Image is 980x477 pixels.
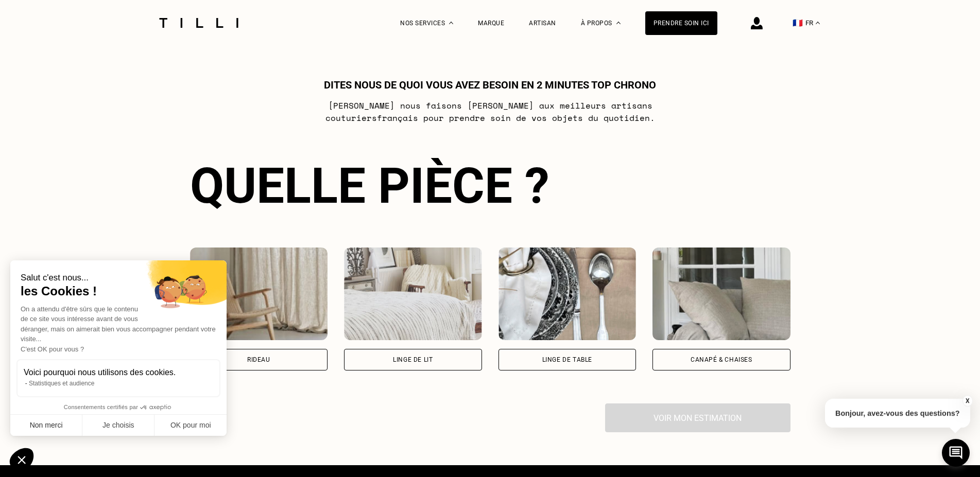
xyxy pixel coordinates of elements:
[816,22,820,24] img: menu déroulant
[616,22,621,24] img: Menu déroulant à propos
[529,20,556,27] a: Artisan
[825,399,970,428] p: Bonjour, avez-vous des questions?
[962,395,972,407] button: X
[691,357,752,363] div: Canapé & chaises
[542,357,592,363] div: Linge de table
[652,248,790,340] img: Tilli retouche votre Canapé & chaises
[156,18,242,28] img: Logo du service de couturière Tilli
[344,248,482,340] img: Tilli retouche votre Linge de lit
[393,357,433,363] div: Linge de lit
[286,99,694,124] p: [PERSON_NAME] nous faisons [PERSON_NAME] aux meilleurs artisans couturiers français pour prendre ...
[645,11,717,35] a: Prendre soin ici
[190,157,790,215] div: Quelle pièce ?
[751,17,763,29] img: icône connexion
[478,20,504,27] a: Marque
[793,18,803,28] span: 🇫🇷
[324,79,656,91] h1: Dites nous de quoi vous avez besoin en 2 minutes top chrono
[449,22,453,24] img: Menu déroulant
[498,248,637,340] img: Tilli retouche votre Linge de table
[247,357,270,363] div: Rideau
[190,248,328,340] img: Tilli retouche votre Rideau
